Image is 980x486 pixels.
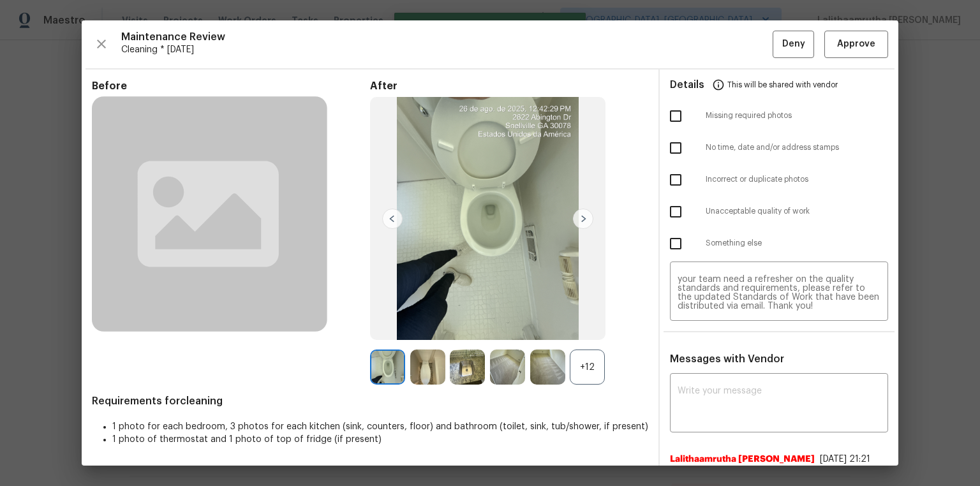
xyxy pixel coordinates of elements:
[824,31,888,58] button: Approve
[727,70,838,100] span: This will be shared with vendor
[706,206,888,217] span: Unacceptable quality of work
[660,100,898,132] div: Missing required photos
[678,275,880,311] textarea: Maintenance Audit Team: Hello! Unfortunately, this cleaning visit completed on [DATE] has been de...
[121,43,773,56] span: Cleaning * [DATE]
[773,31,814,58] button: Deny
[112,420,648,433] li: 1 photo for each bedroom, 3 photos for each kitchen (sink, counters, floor) and bathroom (toilet,...
[820,455,870,464] span: [DATE] 21:21
[112,433,648,446] li: 1 photo of thermostat and 1 photo of top of fridge (if present)
[706,142,888,153] span: No time, date and/or address stamps
[660,196,898,228] div: Unacceptable quality of work
[670,453,815,466] span: Lalithaamrutha [PERSON_NAME]
[570,350,605,385] div: +12
[660,228,898,260] div: Something else
[370,80,648,92] span: After
[92,80,370,92] span: Before
[382,209,403,229] img: left-chevron-button-url
[660,132,898,164] div: No time, date and/or address stamps
[837,36,875,52] span: Approve
[782,36,805,52] span: Deny
[121,31,773,43] span: Maintenance Review
[670,354,784,364] span: Messages with Vendor
[660,164,898,196] div: Incorrect or duplicate photos
[706,110,888,121] span: Missing required photos
[670,70,704,100] span: Details
[706,238,888,249] span: Something else
[92,395,648,408] span: Requirements for cleaning
[706,174,888,185] span: Incorrect or duplicate photos
[573,209,593,229] img: right-chevron-button-url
